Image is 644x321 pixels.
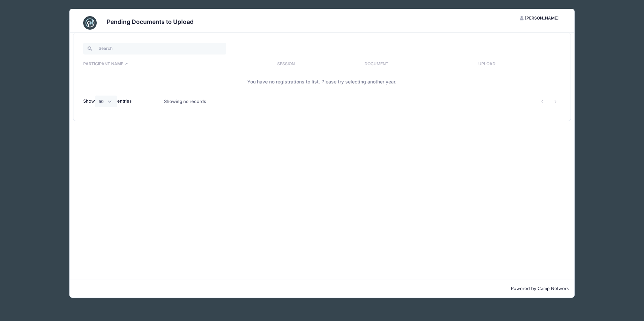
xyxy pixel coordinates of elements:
img: CampNetwork [83,16,97,30]
span: [PERSON_NAME] [525,15,558,21]
div: Showing no records [164,94,206,109]
input: Search [83,43,226,54]
label: Show entries [83,96,132,107]
td: You have no registrations to list. Please try selecting another year. [83,73,561,91]
h3: Pending Documents to Upload [107,18,194,25]
th: Participant Name: activate to sort column descending [83,56,274,73]
th: Session: activate to sort column ascending [274,56,361,73]
th: Upload: activate to sort column ascending [475,56,561,73]
th: Document: activate to sort column ascending [361,56,475,73]
p: Powered by Camp Network [75,285,569,292]
select: Showentries [95,96,117,107]
button: [PERSON_NAME] [514,12,565,24]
